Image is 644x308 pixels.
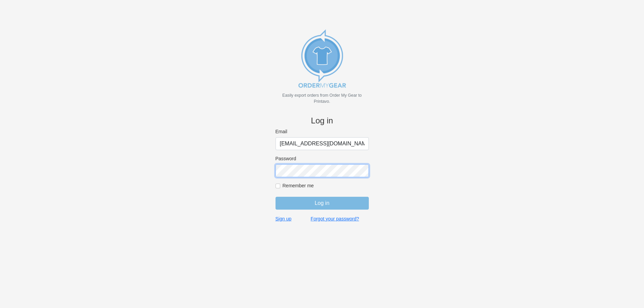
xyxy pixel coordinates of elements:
[276,92,369,104] p: Easily export orders from Order My Gear to Printavo.
[311,216,359,222] a: Forgot your password?
[288,25,356,92] img: new_omg_export_logo-652582c309f788888370c3373ec495a74b7b3fc93c8838f76510ecd25890bcc4.png
[276,128,369,135] label: Email
[283,183,369,189] label: Remember me
[276,156,369,162] label: Password
[276,116,369,126] h4: Log in
[276,197,369,210] input: Log in
[276,216,291,222] a: Sign up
